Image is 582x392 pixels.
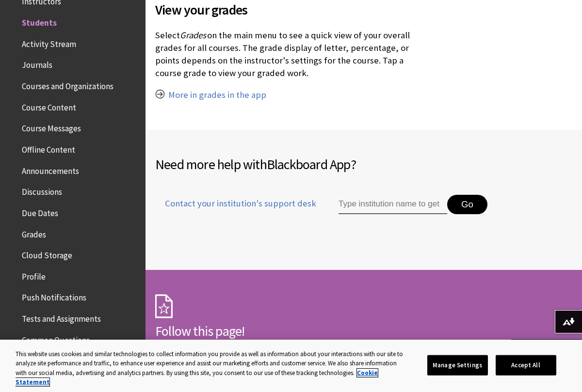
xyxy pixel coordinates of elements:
[339,195,447,214] input: Type institution name to get support
[496,355,556,376] button: Accept All
[22,311,101,324] span: Tests and Assignments
[22,141,75,155] span: Offline Content
[22,205,58,218] span: Due Dates
[22,121,81,134] span: Course Messages
[155,321,446,341] h2: Follow this page!
[22,57,52,70] span: Journals
[155,294,173,318] img: Subscription Icon
[22,332,90,345] span: Common Questions
[22,226,46,239] span: Grades
[168,89,266,101] a: More in grades in the app
[22,163,79,176] span: Announcements
[22,36,76,49] span: Activity Stream
[155,197,316,210] span: Contact your institution's support desk
[22,78,113,91] span: Courses and Organizations
[22,15,57,28] span: Students
[155,154,572,174] h2: Need more help with ?
[155,197,316,221] a: Contact your institution's support desk
[22,268,46,282] span: Profile
[267,156,351,173] span: Blackboard App
[16,349,407,387] div: This website uses cookies and similar technologies to collect information you provide as well as ...
[22,290,86,303] span: Push Notifications
[427,355,488,376] button: Manage Settings
[447,195,487,214] button: Go
[180,30,206,41] span: Grades
[22,184,62,197] span: Discussions
[155,29,429,80] p: Select on the main menu to see a quick view of your overall grades for all courses. The grade dis...
[16,369,378,387] a: More information about your privacy, opens in a new tab
[22,99,76,112] span: Course Content
[22,247,72,260] span: Cloud Storage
